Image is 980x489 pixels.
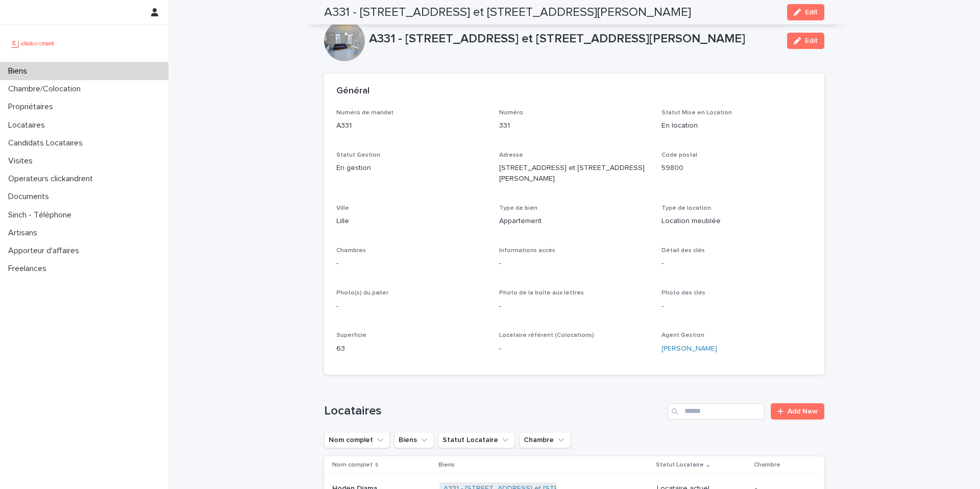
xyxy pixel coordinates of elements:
[438,459,455,471] p: Biens
[661,120,812,131] p: En location
[4,138,91,148] p: Candidats Locataires
[4,246,87,256] p: Apporteur d'affaires
[332,459,373,471] p: Nom complet
[499,216,650,227] p: Appartement
[336,290,388,296] span: Photo(s) du palier
[661,301,812,312] p: -
[787,33,824,49] button: Edit
[499,290,584,296] span: Photo de la boîte aux lettres
[324,5,691,20] h2: A331 - [STREET_ADDRESS] et [STREET_ADDRESS][PERSON_NAME]
[4,102,61,112] p: Propriétaires
[499,258,650,269] p: -
[336,110,394,116] span: Numéro de mandat
[324,432,390,448] button: Nom complet
[336,216,487,227] p: Lille
[4,210,80,220] p: Sinch - Téléphone
[369,32,779,46] p: A331 - [STREET_ADDRESS] et [STREET_ADDRESS][PERSON_NAME]
[4,192,57,202] p: Documents
[4,120,53,130] p: Locataires
[499,205,537,211] span: Type de bien
[499,120,650,131] p: 331
[661,332,704,338] span: Agent Gestion
[661,152,697,158] span: Code postal
[661,110,732,116] span: Statut Mise en Location
[499,110,523,116] span: Numéro
[499,152,523,158] span: Adresse
[656,459,704,471] p: Statut Locataire
[787,4,824,20] button: Edit
[754,459,780,471] p: Chambre
[771,403,824,420] a: Add New
[336,248,366,254] span: Chambres
[499,248,555,254] span: Informations accès
[499,344,650,354] p: -
[499,332,594,338] span: Locataire référent (Colocations)
[336,86,370,97] h2: Général
[661,290,705,296] span: Photo des clés
[668,403,765,420] input: Search
[324,404,664,419] h1: Locataires
[8,33,58,54] img: UCB0brd3T0yccxBKYDjQ
[661,258,812,269] p: -
[4,156,41,166] p: Visites
[661,216,812,227] p: Location meublée
[805,9,818,16] span: Edit
[336,205,349,211] span: Ville
[336,301,487,312] p: -
[438,432,515,448] button: Statut Locataire
[805,37,818,44] span: Edit
[519,432,571,448] button: Chambre
[336,258,487,269] p: -
[4,264,55,274] p: Freelances
[336,152,380,158] span: Statut Gestion
[4,228,45,238] p: Artisans
[394,432,434,448] button: Biens
[336,120,487,131] p: A331
[4,174,101,184] p: Operateurs clickandrent
[661,205,711,211] span: Type de location
[661,248,705,254] span: Détail des clés
[499,163,650,184] p: [STREET_ADDRESS] et [STREET_ADDRESS][PERSON_NAME]
[499,301,650,312] p: -
[4,84,89,94] p: Chambre/Colocation
[336,344,487,354] p: 63
[661,163,812,174] p: 59800
[788,408,818,415] span: Add New
[336,332,366,338] span: Superficie
[336,163,487,174] p: En gestion
[4,66,35,76] p: Biens
[661,344,717,354] a: [PERSON_NAME]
